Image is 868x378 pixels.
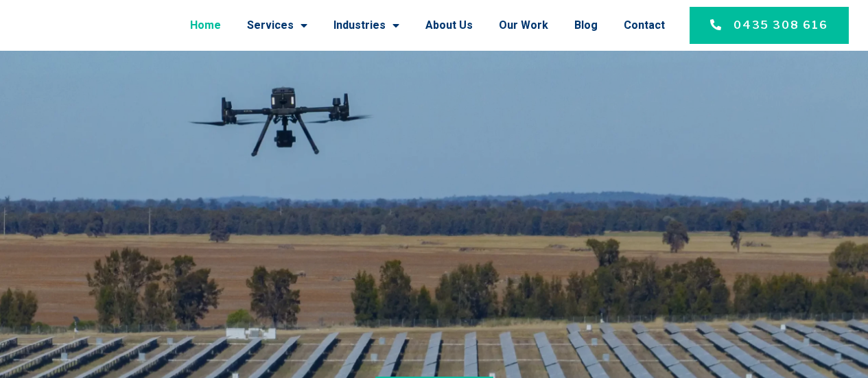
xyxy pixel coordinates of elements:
[16,12,139,38] img: Final-Logo copy
[499,8,548,43] a: Our Work
[574,8,598,43] a: Blog
[425,8,473,43] a: About Us
[152,8,665,43] nav: Menu
[624,8,665,43] a: Contact
[734,17,828,34] span: 0435 308 616
[690,7,849,44] a: 0435 308 616
[190,8,221,43] a: Home
[247,8,307,43] a: Services
[333,8,399,43] a: Industries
